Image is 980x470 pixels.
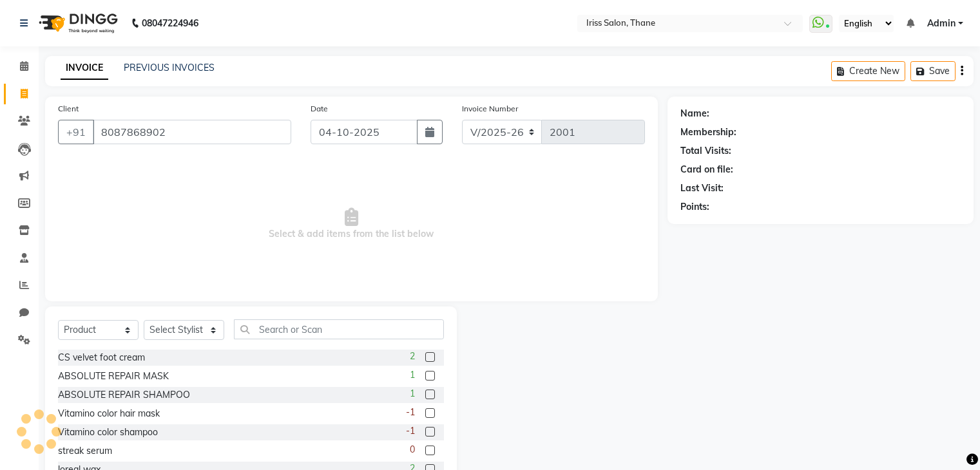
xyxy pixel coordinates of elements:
[680,144,731,158] div: Total Visits:
[410,443,415,456] span: 0
[680,200,709,214] div: Points:
[124,62,215,73] a: PREVIOUS INVOICES
[311,103,328,115] label: Date
[927,17,956,30] span: Admin
[58,351,145,364] div: CS velvet foot cream
[58,388,190,402] div: ABSOLUTE REPAIR SHAMPOO
[58,426,158,439] div: Vitamino color shampoo
[142,5,198,41] b: 08047224946
[410,350,415,363] span: 2
[680,163,733,176] div: Card on file:
[410,387,415,400] span: 1
[831,61,905,81] button: Create New
[234,319,444,339] input: Search or Scan
[680,182,724,195] div: Last Visit:
[680,126,736,139] div: Membership:
[462,103,518,115] label: Invoice Number
[58,407,160,420] div: Vitamino color hair mask
[406,406,415,419] span: -1
[58,160,645,288] span: Select & add items from the list below
[58,444,112,458] div: streak serum
[58,370,169,383] div: ABSOLUTE REPAIR MASK
[93,120,291,144] input: Search by Name/Mobile/Email/Code
[33,5,121,41] img: logo
[61,57,108,80] a: INVOICE
[410,368,415,382] span: 1
[58,120,94,144] button: +91
[910,61,956,81] button: Save
[406,424,415,438] span: -1
[680,107,709,120] div: Name:
[58,103,79,115] label: Client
